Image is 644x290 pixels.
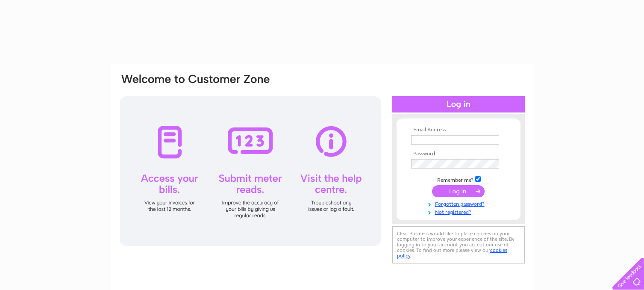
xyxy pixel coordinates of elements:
div: Clear Business would like to place cookies on your computer to improve your experience of the sit... [392,226,525,263]
img: npw-badge-icon-locked.svg [489,136,496,143]
input: Submit [432,185,485,197]
img: npw-badge-icon-locked.svg [489,160,496,167]
a: cookies policy [397,247,507,259]
th: Password: [409,151,508,157]
td: Remember me? [409,175,508,183]
a: Forgotten password? [411,199,508,207]
th: Email Address: [409,127,508,133]
a: Not registered? [411,207,508,216]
